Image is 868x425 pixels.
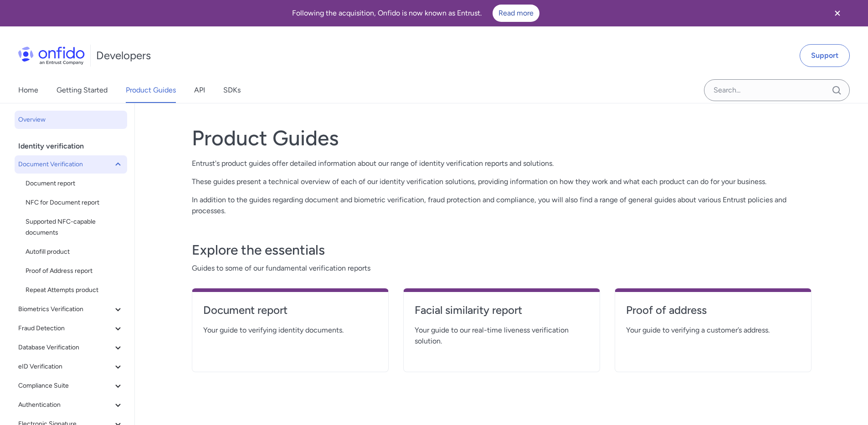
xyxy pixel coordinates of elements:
a: Autofill product [22,243,127,261]
a: Facial similarity report [415,303,589,325]
span: Repeat Attempts product [26,285,123,296]
span: Authentication [18,399,113,410]
a: Proof of address [626,303,800,325]
p: Entrust's product guides offer detailed information about our range of identity verification repo... [192,158,812,169]
div: Following the acquisition, Onfido is now known as Entrust. [11,5,821,22]
a: Repeat Attempts product [22,281,127,299]
a: Supported NFC-capable documents [22,213,127,242]
span: eID Verification [18,361,113,372]
a: API [194,77,205,103]
span: Compliance Suite [18,380,113,391]
span: Supported NFC-capable documents [26,216,123,238]
span: Document Verification [18,159,113,170]
span: Guides to some of our fundamental verification reports [192,263,812,274]
h1: Developers [96,48,151,63]
button: Compliance Suite [15,377,127,395]
h4: Proof of address [626,303,800,317]
span: Your guide to verifying a customer’s address. [626,325,800,336]
span: Proof of Address report [26,266,123,277]
h1: Product Guides [192,125,812,151]
h3: Explore the essentials [192,241,812,259]
a: Proof of Address report [22,262,127,280]
button: Authentication [15,396,127,414]
a: Document report [22,174,127,193]
span: Your guide to verifying identity documents. [203,325,377,336]
h4: Document report [203,303,377,317]
a: Document report [203,303,377,325]
p: In addition to the guides regarding document and biometric verification, fraud protection and com... [192,195,812,216]
a: Getting Started [56,77,108,103]
button: Document Verification [15,155,127,174]
span: NFC for Document report [26,197,123,208]
a: Product Guides [126,77,176,103]
span: Biometrics Verification [18,304,113,315]
svg: Close banner [832,8,843,19]
a: Read more [493,5,539,22]
a: Overview [15,111,127,129]
span: Document report [26,178,123,189]
span: Database Verification [18,342,113,353]
div: Identity verification [18,137,131,155]
span: Autofill product [26,246,123,257]
span: Overview [18,114,123,125]
button: Close banner [821,2,854,25]
img: Onfido Logo [18,46,85,65]
a: SDKs [223,77,241,103]
button: Database Verification [15,338,127,357]
span: Your guide to our real-time liveness verification solution. [415,325,589,347]
a: Home [18,77,38,103]
span: Fraud Detection [18,323,113,334]
h4: Facial similarity report [415,303,589,317]
button: Biometrics Verification [15,300,127,318]
button: Fraud Detection [15,319,127,338]
a: NFC for Document report [22,194,127,212]
input: Onfido search input field [704,79,850,101]
button: eID Verification [15,358,127,376]
a: Support [800,44,850,67]
p: These guides present a technical overview of each of our identity verification solutions, providi... [192,176,812,187]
